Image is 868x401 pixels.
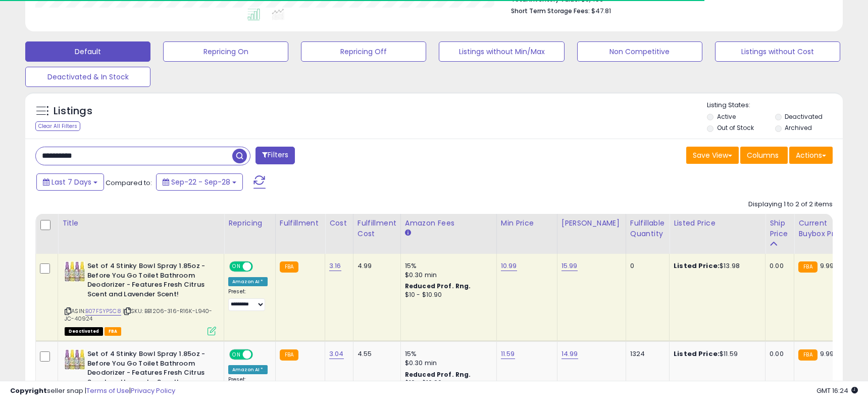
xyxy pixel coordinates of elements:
[405,218,492,229] div: Amazon Fees
[65,349,85,370] img: 51dyObwk0KL._SL40_.jpg
[85,307,121,316] a: B07FSYPSC8
[65,307,213,322] span: | SKU: BB1206-316-R16K-L940-JC-40924
[740,147,788,164] button: Columns
[674,261,720,271] b: Listed Price:
[798,349,817,361] small: FBA
[35,121,80,131] div: Clear All Filters
[405,261,489,271] div: 15%
[228,365,268,374] div: Amazon AI *
[87,261,210,301] b: Set of 4 Stinky Bowl Spray 1.85oz - Before You Go Toilet Bathroom Deodorizer - Features Fresh Cit...
[715,41,840,62] button: Listings without Cost
[747,150,779,160] span: Columns
[674,349,757,359] div: $11.59
[674,349,720,359] b: Listed Price:
[87,349,210,389] b: Set of 4 Stinky Bowl Spray 1.85oz - Before You Go Toilet Bathroom Deodorizer - Features Fresh Cit...
[405,229,411,238] small: Amazon Fees.
[25,41,150,62] button: Default
[301,41,426,62] button: Repricing Off
[816,386,858,395] span: 2025-10-7 16:24 GMT
[329,349,344,359] a: 3.04
[789,147,833,164] button: Actions
[105,327,122,336] span: FBA
[65,327,103,336] span: All listings that are unavailable for purchase on Amazon for any reason other than out-of-stock
[630,349,661,359] div: 1324
[686,147,739,164] button: Save View
[501,261,517,271] a: 10.99
[228,218,271,229] div: Repricing
[228,277,268,286] div: Amazon AI *
[630,261,661,271] div: 0
[228,288,268,311] div: Preset:
[561,261,578,271] a: 15.99
[54,104,92,118] h5: Listings
[52,177,91,187] span: Last 7 Days
[10,386,47,395] strong: Copyright
[707,101,843,110] p: Listing States:
[256,147,295,164] button: Filters
[630,218,665,239] div: Fulfillable Quantity
[785,123,812,132] label: Archived
[717,112,736,121] label: Active
[511,7,590,15] b: Short Term Storage Fees:
[36,173,104,191] button: Last 7 Days
[405,370,471,379] b: Reduced Prof. Rng.
[770,218,790,239] div: Ship Price
[405,349,489,359] div: 15%
[405,271,489,280] div: $0.30 min
[106,178,152,188] span: Compared to:
[674,261,757,271] div: $13.98
[358,218,396,239] div: Fulfillment Cost
[501,349,515,359] a: 11.59
[674,218,761,229] div: Listed Price
[280,349,298,361] small: FBA
[798,261,817,273] small: FBA
[280,218,321,229] div: Fulfillment
[358,349,393,359] div: 4.55
[230,350,243,359] span: ON
[62,218,220,229] div: Title
[405,359,489,368] div: $0.30 min
[820,349,834,359] span: 9.99
[156,173,243,191] button: Sep-22 - Sep-28
[280,261,298,273] small: FBA
[163,41,288,62] button: Repricing On
[171,177,230,187] span: Sep-22 - Sep-28
[591,6,611,16] span: $47.81
[405,282,471,290] b: Reduced Prof. Rng.
[10,386,175,396] div: seller snap | |
[577,41,702,62] button: Non Competitive
[717,123,754,132] label: Out of Stock
[251,262,268,271] span: OFF
[820,261,834,271] span: 9.99
[405,291,489,299] div: $10 - $10.90
[748,200,833,209] div: Displaying 1 to 2 of 2 items
[329,218,349,229] div: Cost
[561,349,578,359] a: 14.99
[358,261,393,271] div: 4.99
[439,41,564,62] button: Listings without Min/Max
[251,350,268,359] span: OFF
[770,261,786,271] div: 0.00
[230,262,243,271] span: ON
[131,386,175,395] a: Privacy Policy
[329,261,341,271] a: 3.16
[25,67,150,87] button: Deactivated & In Stock
[798,218,850,239] div: Current Buybox Price
[501,218,553,229] div: Min Price
[65,261,85,282] img: 51dyObwk0KL._SL40_.jpg
[561,218,622,229] div: [PERSON_NAME]
[770,349,786,359] div: 0.00
[65,261,216,334] div: ASIN:
[785,112,823,121] label: Deactivated
[86,386,129,395] a: Terms of Use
